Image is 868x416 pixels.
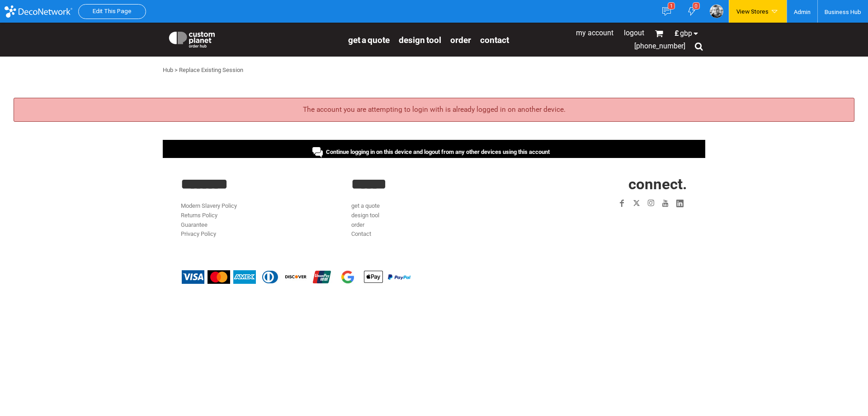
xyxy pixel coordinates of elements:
[14,98,854,122] div: The account you are attempting to login with is already logged in on another device.
[179,66,243,75] div: Replace Existing Session
[285,270,307,284] img: Discover
[576,29,613,37] a: My Account
[326,148,550,155] span: Continue logging in on this device and logout from any other devices using this account
[181,212,217,219] a: Returns Policy
[450,34,471,45] a: order
[348,34,390,45] a: get a quote
[362,270,385,284] img: Apple Pay
[634,42,685,50] span: [PHONE_NUMBER]
[668,2,675,10] div: 1
[562,216,687,227] iframe: Customer reviews powered by Trustpilot
[348,35,390,45] span: get a quote
[181,221,208,228] a: Guarantee
[181,202,237,209] a: Modern Slavery Policy
[399,34,441,45] a: design tool
[93,8,132,14] a: Edit This Page
[336,270,359,284] img: Google Pay
[480,34,509,45] a: Contact
[311,270,333,284] img: China UnionPay
[208,270,230,284] img: Mastercard
[388,274,410,280] img: PayPal
[182,270,204,284] img: Visa
[181,230,216,237] a: Privacy Policy
[680,30,692,37] span: GBP
[259,270,282,284] img: Diners Club
[163,67,173,73] a: Hub
[624,29,644,37] a: Logout
[450,35,471,45] span: order
[351,230,371,237] a: Contact
[522,177,687,191] h2: CONNECT.
[675,30,680,37] span: £
[351,221,364,228] a: order
[399,35,441,45] span: design tool
[693,2,700,10] div: 0
[167,29,217,48] img: Custom Planet
[163,25,344,52] a: Custom Planet
[233,270,256,284] img: American Express
[480,35,509,45] span: Contact
[351,202,380,209] a: get a quote
[175,66,178,75] div: >
[351,212,379,219] a: design tool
